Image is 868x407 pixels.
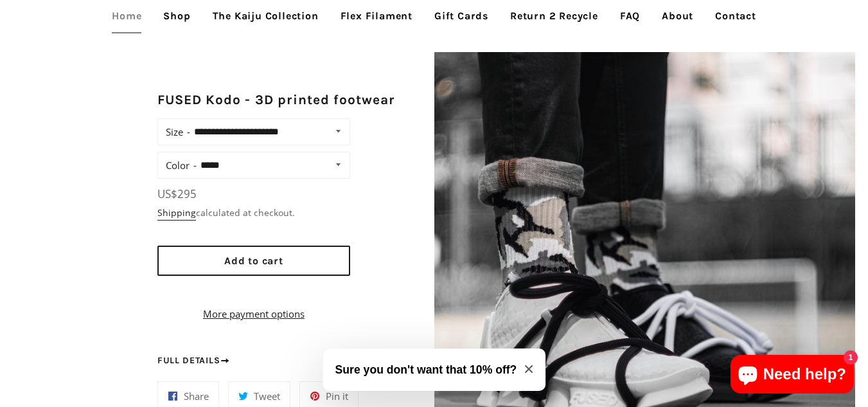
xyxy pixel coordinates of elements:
[184,390,209,402] span: Share
[166,123,190,141] label: Size
[157,186,197,201] span: US$295
[166,156,197,174] label: Color
[157,91,396,109] h2: FUSED Kodo - 3D printed footwear
[157,246,350,276] button: Add to cart
[727,355,858,397] inbox-online-store-chat: Shopify online store chat
[157,206,196,221] a: Shipping
[326,390,348,402] span: Pin it
[224,255,283,267] span: Add to cart
[157,354,231,368] a: Full details
[157,306,350,321] a: More payment options
[254,390,280,402] span: Tweet
[157,206,350,220] div: calculated at checkout.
